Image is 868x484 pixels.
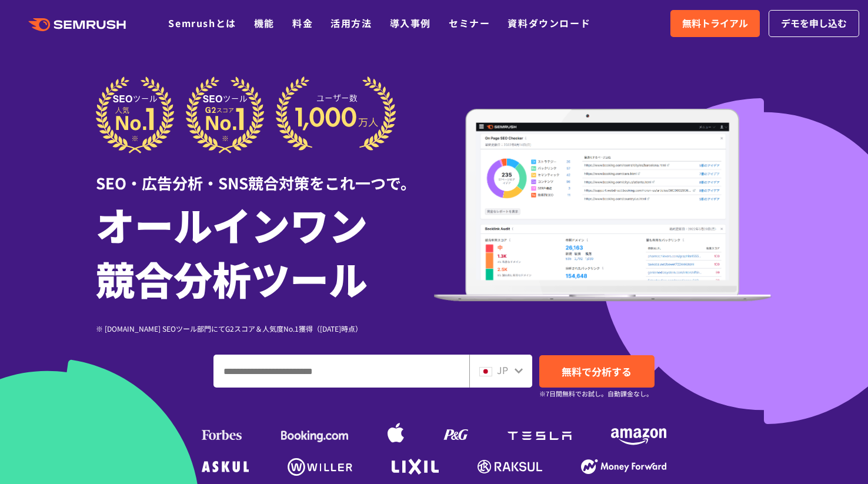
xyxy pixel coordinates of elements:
input: ドメイン、キーワードまたはURLを入力してください [214,355,469,387]
a: 料金 [292,16,313,30]
a: セミナー [449,16,490,30]
a: Semrushとは [168,16,236,30]
h1: オールインワン 競合分析ツール [96,197,434,305]
a: 活用方法 [330,16,372,30]
a: 資料ダウンロード [508,16,590,30]
a: 無料トライアル [670,10,760,37]
span: デモを申し込む [781,16,847,31]
small: ※7日間無料でお試し。自動課金なし。 [539,388,653,399]
div: ※ [DOMAIN_NAME] SEOツール部門にてG2スコア＆人気度No.1獲得（[DATE]時点） [96,323,434,334]
a: 無料で分析する [539,355,655,388]
span: 無料トライアル [682,16,748,31]
a: 機能 [254,16,275,30]
span: JP [497,363,508,377]
a: 導入事例 [390,16,431,30]
span: 無料で分析する [562,364,632,379]
div: SEO・広告分析・SNS競合対策をこれ一つで。 [96,153,434,194]
a: デモを申し込む [769,10,859,37]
